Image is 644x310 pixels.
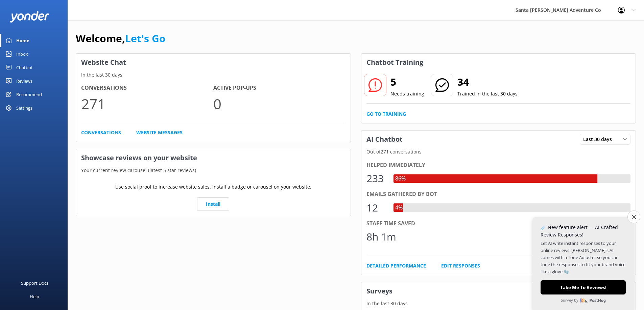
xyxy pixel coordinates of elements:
div: 12 [366,200,387,216]
h2: 34 [457,74,518,90]
p: Your current review carousel (latest 5 star reviews) [76,167,351,174]
h3: Surveys [361,282,636,300]
div: 86% [393,174,407,183]
span: Last 30 days [583,136,616,143]
div: Home [16,34,29,47]
h3: AI Chatbot [361,131,408,148]
a: Go to Training [366,110,406,118]
h3: Website Chat [76,54,351,71]
img: yonder-white-logo.png [10,11,49,22]
a: Install [197,197,229,211]
div: Staff time saved [366,219,631,228]
p: Out of 271 conversations [361,148,636,156]
p: Trained in the last 30 days [457,90,518,97]
div: Helped immediately [366,161,631,170]
div: 4% [393,203,404,212]
h3: Chatbot Training [361,54,428,71]
div: 233 [366,170,387,187]
p: Use social proof to increase website sales. Install a badge or carousel on your website. [115,183,311,191]
div: Inbox [16,47,28,61]
h4: Conversations [81,84,213,92]
p: In the last 30 days [76,71,351,79]
div: 8h 1m [366,229,396,245]
div: Support Docs [21,276,48,290]
div: Chatbot [16,61,33,74]
a: Let's Go [125,31,166,45]
p: Needs training [390,90,424,97]
div: Recommend [16,88,42,101]
h4: Active Pop-ups [213,84,345,92]
div: Emails gathered by bot [366,190,631,199]
a: Detailed Performance [366,262,426,270]
a: Edit Responses [441,262,480,270]
h1: Welcome, [76,30,166,47]
p: 0 [213,92,345,115]
div: Help [30,290,39,303]
h2: 5 [390,74,424,90]
p: In the last 30 days [361,300,636,307]
a: Website Messages [136,129,183,136]
a: Conversations [81,129,121,136]
h3: Showcase reviews on your website [76,149,351,167]
div: Reviews [16,74,32,88]
p: 271 [81,92,213,115]
div: Settings [16,101,32,115]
